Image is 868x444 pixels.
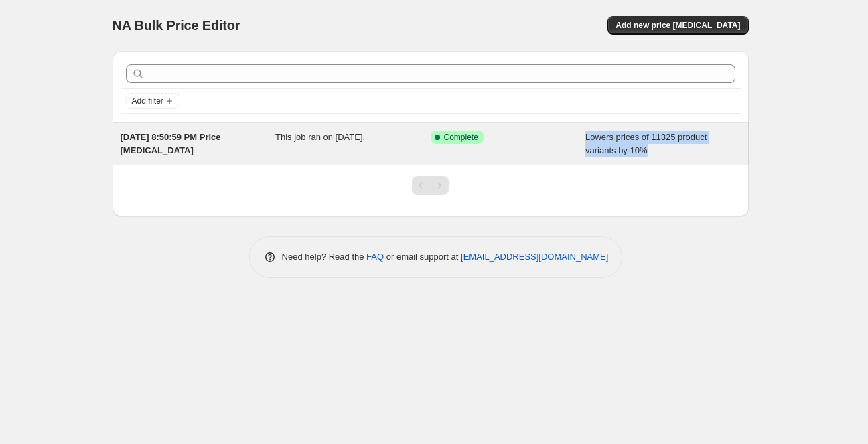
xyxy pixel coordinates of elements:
[461,252,608,262] a: [EMAIL_ADDRESS][DOMAIN_NAME]
[607,16,748,35] button: Add new price [MEDICAL_DATA]
[113,18,240,33] span: NA Bulk Price Editor
[282,252,367,262] span: Need help? Read the
[444,132,478,143] span: Complete
[585,132,707,155] span: Lowers prices of 11325 product variants by 10%
[384,252,461,262] span: or email support at
[126,93,179,109] button: Add filter
[616,20,740,31] span: Add new price [MEDICAL_DATA]
[121,132,221,155] span: [DATE] 8:50:59 PM Price [MEDICAL_DATA]
[275,132,365,142] span: This job ran on [DATE].
[132,96,163,106] span: Add filter
[412,176,449,195] nav: Pagination
[366,252,384,262] a: FAQ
